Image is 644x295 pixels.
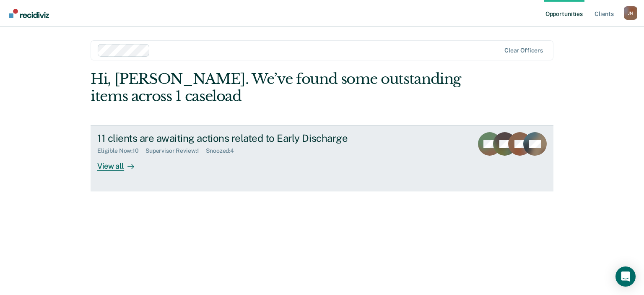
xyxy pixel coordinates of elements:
div: Open Intercom Messenger [615,266,636,287]
img: Recidiviz [9,9,49,18]
div: 11 clients are awaiting actions related to Early Discharge [97,132,392,144]
div: Clear officers [504,47,543,54]
div: Eligible Now : 10 [97,147,145,154]
div: View all [97,154,144,171]
div: Snoozed : 4 [206,147,241,154]
div: Supervisor Review : 1 [145,147,206,154]
a: 11 clients are awaiting actions related to Early DischargeEligible Now:10Supervisor Review:1Snooz... [91,125,553,191]
div: Hi, [PERSON_NAME]. We’ve found some outstanding items across 1 caseload [91,70,461,105]
button: Profile dropdown button [624,6,637,20]
div: J N [624,6,637,20]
